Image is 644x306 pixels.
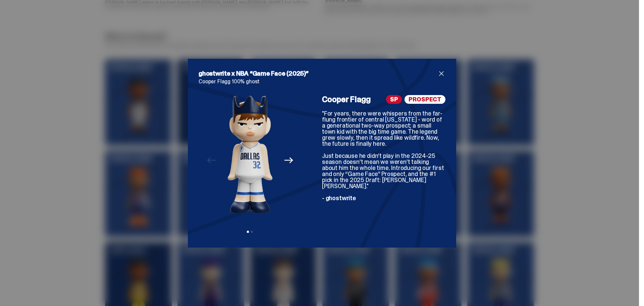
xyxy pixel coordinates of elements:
[227,95,273,214] img: NBA%20Game%20Face%20-%20Website%20Archive.275.png
[199,70,437,78] h2: ghostwrite x NBA “Game Face (2025)”
[405,95,445,104] span: PROSPECT
[322,111,445,201] div: "For years, there were whispers from the far-flung frontier of central [US_STATE] - word of a gen...
[437,70,445,78] button: close
[251,231,253,233] button: View slide 2
[322,95,371,103] h4: Cooper Flagg
[281,153,296,168] button: Next
[199,79,445,84] p: Cooper Flagg 100% ghost
[386,95,402,104] span: SP
[322,194,356,202] span: - ghostwrite
[247,231,249,233] button: View slide 1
